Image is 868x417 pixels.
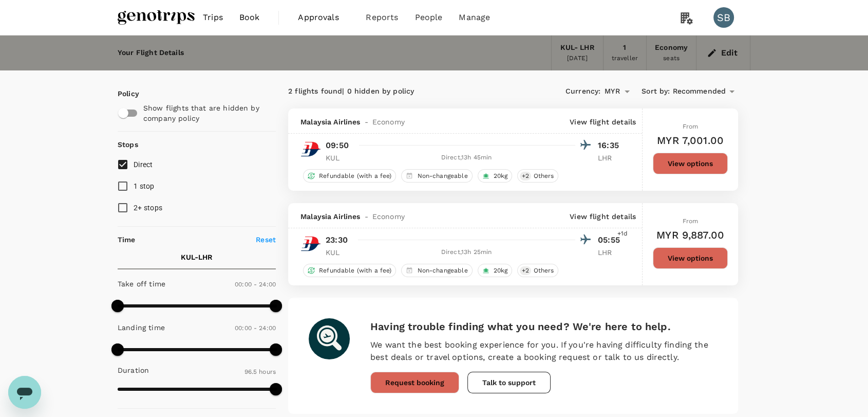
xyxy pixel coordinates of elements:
p: Duration [118,365,149,375]
span: From [683,217,699,225]
span: Recommended [672,86,726,97]
div: traveller [612,53,638,64]
span: + 2 [520,172,531,180]
span: Others [529,172,558,180]
button: View options [653,153,728,174]
span: Refundable (with a fee) [315,266,395,275]
p: View flight details [570,211,636,222]
p: LHR [598,153,624,163]
div: +2Others [517,169,558,183]
p: Take off time [118,279,165,289]
div: Refundable (with a fee) [303,169,396,183]
div: [DATE] [567,53,588,64]
div: 2 flights found | 0 hidden by policy [288,86,513,97]
div: +2Others [517,264,558,277]
h6: MYR 7,001.00 [657,132,724,149]
h6: Having trouble finding what you need? We're here to help. [370,318,718,335]
div: 20kg [478,264,513,277]
p: 23:30 [326,234,348,246]
button: Request booking [370,372,459,393]
span: Reports [366,11,398,24]
span: - [361,117,372,127]
span: Currency : [565,86,600,97]
button: Edit [705,45,742,61]
div: Direct , 13h 25min [357,247,575,258]
div: Refundable (with a fee) [303,264,396,277]
span: Manage [459,11,490,24]
div: 20kg [478,169,513,183]
span: Economy [372,211,405,222]
button: Open [620,84,634,99]
span: Direct [134,160,153,169]
p: KUL [326,247,351,258]
p: Time [118,234,136,245]
div: SB [713,7,734,28]
span: Economy [372,117,405,127]
img: Genotrips - ALL [118,6,195,29]
span: Refundable (with a fee) [315,172,395,180]
span: 2+ stops [134,204,162,212]
p: KUL [326,153,351,163]
p: KUL - LHR [181,252,213,262]
span: Non-changeable [413,266,471,275]
button: View options [653,247,728,269]
p: View flight details [570,117,636,127]
span: Malaysia Airlines [300,211,361,222]
p: Reset [256,234,276,245]
span: Malaysia Airlines [300,117,361,127]
p: We want the best booking experience for you. If you're having difficulty finding the best deals o... [370,339,718,364]
p: 09:50 [326,139,349,152]
span: 1 stop [134,182,155,190]
p: 05:55 [598,234,624,246]
strong: Stops [118,140,138,149]
span: 00:00 - 24:00 [235,324,276,332]
span: Sort by : [641,86,670,97]
span: 20kg [489,266,512,275]
img: MH [300,139,321,159]
img: MH [300,233,321,254]
span: Approvals [298,11,349,24]
div: Your Flight Details [118,47,184,59]
div: seats [663,53,680,64]
iframe: Button to launch messaging window [8,376,41,409]
div: 1 [623,42,626,53]
p: Landing time [118,322,165,333]
span: Others [529,266,558,275]
span: +1d [617,229,628,239]
span: - [361,211,372,222]
h6: MYR 9,887.00 [656,227,724,243]
div: Non-changeable [401,264,472,277]
span: Non-changeable [413,172,471,180]
p: Policy [118,88,127,99]
span: + 2 [520,266,531,275]
span: Trips [203,11,223,24]
span: 00:00 - 24:00 [235,281,276,288]
span: People [414,11,442,24]
span: Book [239,11,260,24]
div: Non-changeable [401,169,472,183]
div: KUL - LHR [560,42,594,53]
button: Talk to support [467,372,551,393]
div: Direct , 13h 45min [357,153,575,163]
span: 20kg [489,172,512,180]
div: Economy [655,42,688,53]
p: Show flights that are hidden by company policy [143,103,269,123]
span: 96.5 hours [244,368,276,375]
span: From [683,123,699,130]
p: LHR [598,247,624,258]
p: 16:35 [598,139,624,152]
